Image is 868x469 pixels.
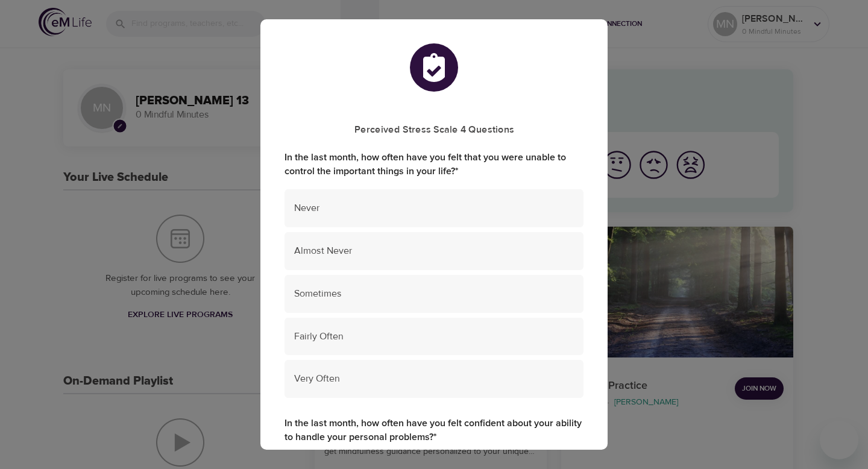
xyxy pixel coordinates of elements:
span: Almost Never [294,244,574,258]
label: In the last month, how often have you felt confident about your ability to handle your personal p... [285,417,583,444]
span: Very Often [294,372,574,386]
h5: Perceived Stress Scale 4 Questions [285,124,583,136]
span: Never [294,201,574,215]
label: In the last month, how often have you felt that you were unable to control the important things i... [285,151,583,178]
span: Fairly Often [294,330,574,344]
span: Sometimes [294,287,574,301]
